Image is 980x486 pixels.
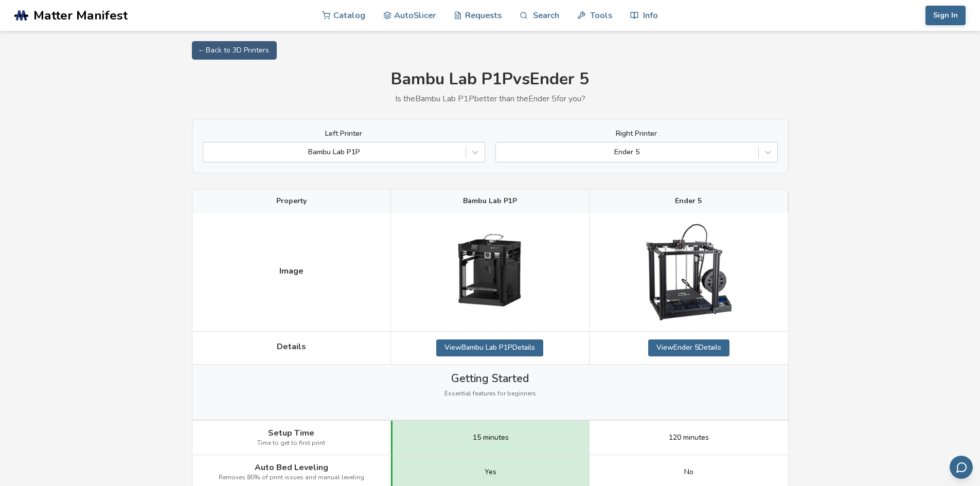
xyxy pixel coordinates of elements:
span: Details [277,342,306,351]
span: Getting Started [451,372,529,385]
button: Sign In [925,6,966,25]
label: Left Printer [203,130,485,138]
a: ViewBambu Lab P1PDetails [436,339,543,356]
span: Yes [485,468,496,476]
span: Removes 80% of print issues and manual leveling [219,474,364,481]
a: ← Back to 3D Printers [192,41,277,60]
a: ViewEnder 5Details [648,339,729,356]
span: Image [279,266,304,276]
span: Auto Bed Leveling [255,463,328,472]
button: Send feedback via email [950,456,973,479]
img: Ender 5 [637,221,740,323]
span: Ender 5 [675,197,702,205]
span: Time to get to first print [257,440,325,447]
input: Ender 5 [501,148,503,156]
span: Essential features for beginners [444,390,536,398]
span: 120 minutes [669,434,709,442]
span: Matter Manifest [33,8,128,23]
span: Property [276,197,307,205]
label: Right Printer [495,130,778,138]
p: Is the Bambu Lab P1P better than the Ender 5 for you? [192,94,789,103]
span: No [684,468,693,476]
img: Bambu Lab P1P [438,221,541,323]
h1: Bambu Lab P1P vs Ender 5 [192,70,789,89]
input: Bambu Lab P1P [208,148,210,156]
span: Setup Time [268,428,314,438]
span: Bambu Lab P1P [463,197,517,205]
span: 15 minutes [473,434,509,442]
